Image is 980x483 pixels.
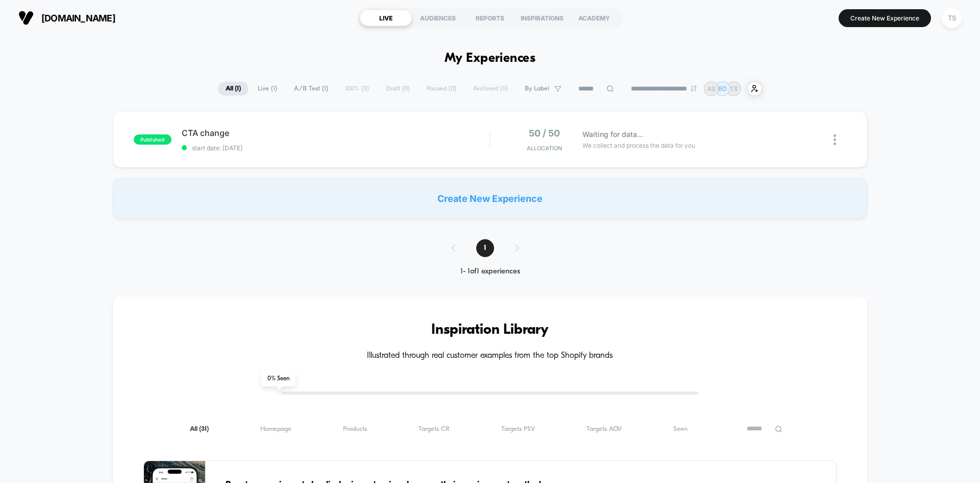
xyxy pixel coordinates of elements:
div: TS [942,8,962,28]
p: BD [718,85,727,93]
img: Visually logo [18,10,34,26]
div: INSPIRATIONS [516,10,568,26]
div: 1 - 1 of 1 experiences [441,267,540,276]
h3: Inspiration Library [143,322,837,338]
p: TS [730,85,738,93]
div: Duration [379,263,406,274]
span: All ( 1 ) [218,82,249,96]
span: [DOMAIN_NAME] [41,13,115,24]
button: Play, NEW DEMO 2025-VEED.mp4 [5,260,21,277]
img: close [834,134,836,145]
h4: Illustrated through real customer examples from the top Shopify brands [143,351,837,361]
div: Create New Experience [113,178,867,219]
span: Seen [673,425,688,433]
span: Homepage [260,425,291,433]
span: published [134,134,171,145]
div: LIVE [360,10,412,26]
input: Seek [8,246,494,256]
button: Create New Experience [839,9,931,27]
button: TS [939,8,965,29]
span: CTA change [182,128,489,138]
div: AUDIENCES [412,10,464,26]
div: Current time [354,263,378,274]
button: [DOMAIN_NAME] [15,10,118,26]
span: Targets AOV [586,425,622,433]
img: end [691,85,697,91]
div: ACADEMY [568,10,620,26]
p: AS [707,85,716,93]
span: ( 31 ) [199,426,209,432]
span: We collect and process the data for you [582,141,695,150]
span: Allocation [527,145,562,152]
input: Volume [426,264,457,273]
span: start date: [DATE] [182,144,489,152]
button: Play, NEW DEMO 2025-VEED.mp4 [238,129,262,153]
span: Targets PSV [501,425,535,433]
div: REPORTS [464,10,516,26]
span: 50 / 50 [529,128,560,139]
span: All [190,425,209,433]
h1: My Experiences [445,51,536,66]
span: 0 % Seen [261,371,296,386]
span: Waiting for data... [582,129,643,140]
span: Targets CR [419,425,450,433]
span: 1 [476,239,494,257]
span: By Label [525,85,549,93]
span: Live ( 1 ) [250,82,285,96]
span: Products [343,425,367,433]
span: A/B Test ( 1 ) [286,82,336,96]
